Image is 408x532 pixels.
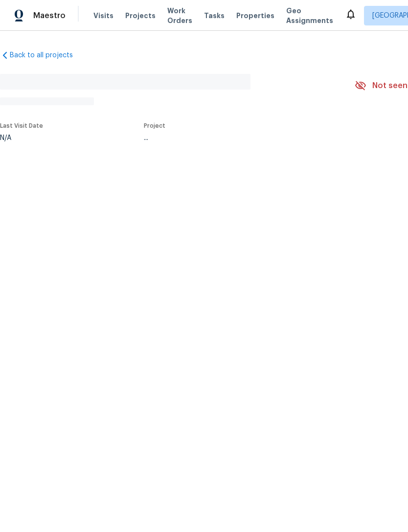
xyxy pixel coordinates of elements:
[204,12,225,19] span: Tasks
[286,6,333,25] span: Geo Assignments
[125,11,156,21] span: Projects
[144,123,165,129] span: Project
[144,135,332,141] div: ...
[236,11,274,21] span: Properties
[33,11,66,21] span: Maestro
[167,6,192,25] span: Work Orders
[93,11,113,21] span: Visits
